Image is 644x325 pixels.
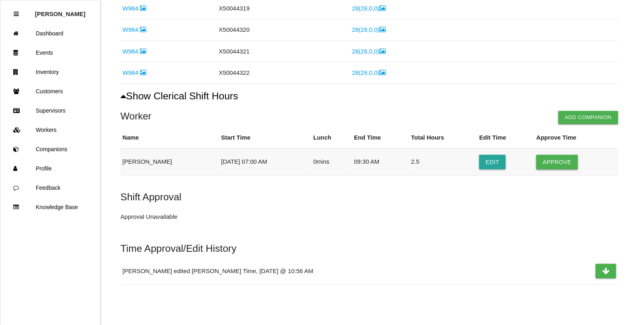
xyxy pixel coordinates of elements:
[380,48,386,54] i: Image Inside
[409,127,478,148] th: Total Hours
[534,127,618,148] th: Approve Time
[121,212,178,222] p: Approval Unavailable
[219,148,311,175] td: [DATE] 07:00 AM
[0,82,100,101] a: Customers
[140,27,146,33] i: Image Inside
[380,27,386,33] i: Image Inside
[121,191,618,202] h5: Shift Approval
[311,127,352,148] th: Lunch
[352,148,409,175] td: 09:30 AM
[121,243,618,254] h5: Time Approval/Edit History
[217,62,350,84] td: X50044322
[123,5,146,12] a: W984
[352,69,386,76] a: 28(28,0,0)
[121,91,238,102] button: Show Clerical Shift Hours
[0,178,100,197] a: Feedback
[121,258,563,285] td: [PERSON_NAME] edited [PERSON_NAME] Time, [DATE] @ 10:56 AM
[380,5,386,11] i: Image Inside
[121,127,219,148] th: Name
[352,127,409,148] th: End Time
[352,5,386,12] a: 28(28,0,0)
[14,4,19,24] div: Close
[477,127,534,148] th: Edit Time
[409,148,478,175] td: 2.5
[217,41,350,62] td: X50044321
[121,111,618,121] h4: Worker
[0,197,100,217] a: Knowledge Base
[558,111,618,124] button: Add Companion
[140,48,146,54] i: Image Inside
[35,4,86,17] p: Rosie Blandino
[123,69,146,76] a: W984
[0,140,100,159] a: Companions
[121,148,219,175] td: [PERSON_NAME]
[352,26,386,33] a: 28(28,0,0)
[0,62,100,82] a: Inventory
[217,19,350,41] td: X50044320
[0,159,100,178] a: Profile
[536,155,578,169] button: Approve
[140,5,146,11] i: Image Inside
[380,70,386,76] i: Image Inside
[479,155,506,169] button: Edit
[219,127,311,148] th: Start Time
[140,70,146,76] i: Image Inside
[0,24,100,43] a: Dashboard
[123,48,146,55] a: W984
[352,48,386,55] a: 28(28,0,0)
[0,120,100,140] a: Workers
[311,148,352,175] td: 0 mins
[0,43,100,62] a: Events
[0,101,100,120] a: Supervisors
[123,26,146,33] a: W984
